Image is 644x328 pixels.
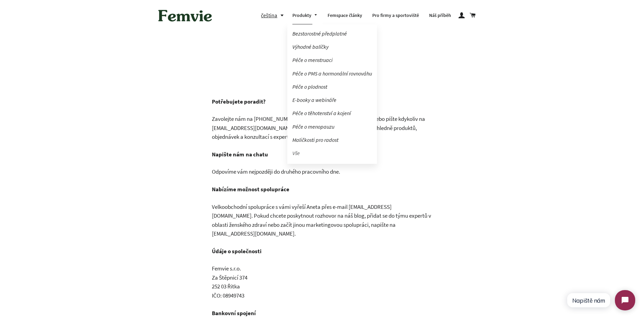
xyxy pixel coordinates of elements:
[323,7,367,24] a: Femspace články
[212,151,268,158] b: Napište nám na chatu
[261,11,287,20] button: čeština
[155,5,216,26] img: Femvie
[367,7,424,24] a: Pro firmy a sportoviště
[561,284,641,316] iframe: Tidio Chat
[212,167,432,176] p: Odpovíme vám nejpozději do druhého pracovního dne.
[424,7,456,24] a: Náš příběh
[287,41,377,53] a: Výhodné balíčky
[287,68,377,80] a: Péče o PMS a hormonální rovnováhu
[287,134,377,146] a: Maličkosti pro radost
[212,98,266,105] strong: Potřebujete poradit?
[287,81,377,93] a: Péče o plodnost
[287,94,377,106] a: E-booky a webináře
[287,107,377,119] a: Péče o těhotenství a kojení
[212,114,432,141] p: Zavolejte nám na [PHONE_NUMBER]‬ (pondělí až pátek, 9 – 17 hodin) nebo pište kdykoliv na [EMAIL_A...
[287,28,377,40] a: Bezstarostné předplatné
[212,309,256,317] b: Bankovní spojení
[183,58,461,74] h1: Kontakt
[287,121,377,133] a: Péče o menopauzu
[212,264,432,300] p: Femvie s.r.o. Za Štěpnicí 374 252 03 Řitka IČO: 08949743
[287,7,323,24] a: Produkty
[287,147,377,159] a: Vše
[212,203,431,238] span: Velkoobchodní spolupráce s vámi vyřeší Aneta přes e-mail [EMAIL_ADDRESS][DOMAIN_NAME]. Pokud chce...
[212,185,289,193] b: Nabízíme možnost spolupráce
[287,54,377,66] a: Péče o menstruaci
[212,247,262,255] b: Údáje o společnosti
